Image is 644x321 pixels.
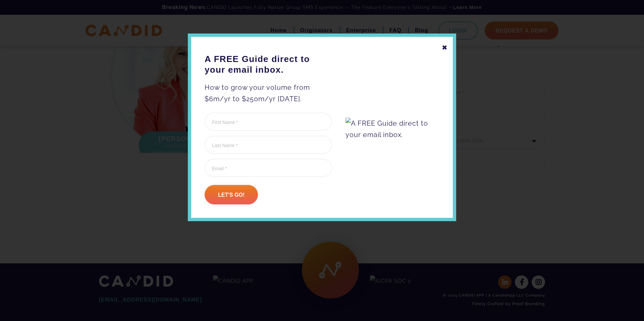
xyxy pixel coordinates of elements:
[205,159,332,177] input: Email *
[205,113,332,131] input: First Name *
[205,82,332,105] p: How to grow your volume from $6m/yr to $250m/yr [DATE].
[442,42,448,53] div: ✖
[205,54,332,75] h3: A FREE Guide direct to your email inbox.
[345,118,439,140] img: A FREE Guide direct to your email inbox.
[205,136,332,154] input: Last Name *
[205,185,258,204] input: Let's go!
